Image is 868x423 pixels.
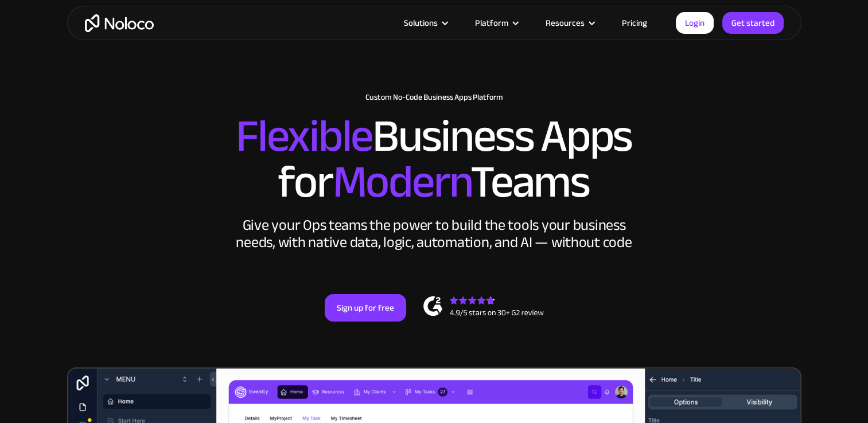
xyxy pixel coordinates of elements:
[236,93,372,179] span: Flexible
[332,139,470,225] span: Modern
[233,217,635,251] div: Give your Ops teams the power to build the tools your business needs, with native data, logic, au...
[325,294,406,322] a: Sign up for free
[404,15,438,30] div: Solutions
[461,15,531,30] div: Platform
[79,93,790,102] h1: Custom No-Code Business Apps Platform
[608,15,661,30] a: Pricing
[85,14,154,32] a: home
[531,15,608,30] div: Resources
[390,15,461,30] div: Solutions
[676,12,714,34] a: Login
[475,15,508,30] div: Platform
[722,12,784,34] a: Get started
[79,113,790,205] h2: Business Apps for Teams
[546,15,585,30] div: Resources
